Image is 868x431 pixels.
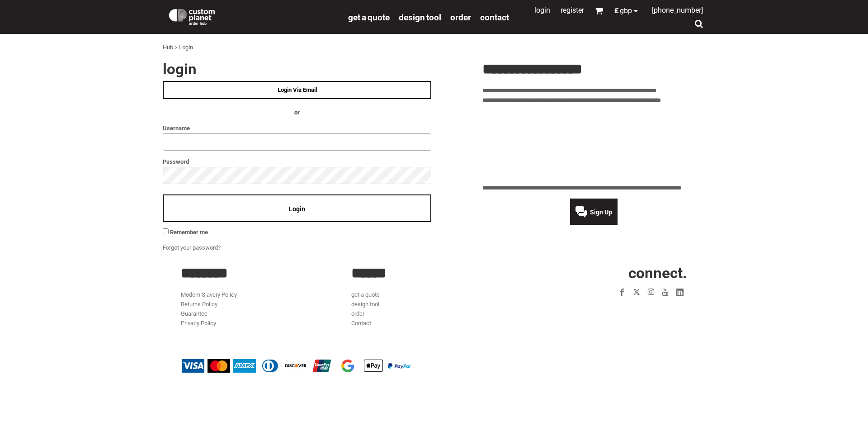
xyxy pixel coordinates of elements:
img: Visa [182,359,204,373]
a: design tool [351,301,379,308]
img: China UnionPay [311,359,333,373]
a: order [450,12,471,22]
h2: CONNECT. [522,265,687,280]
label: Password [163,156,431,167]
a: Forgot your password? [163,244,221,251]
div: > [175,43,178,52]
a: Custom Planet [163,2,344,29]
img: Discover [285,359,307,373]
h2: Login [163,62,431,76]
img: Mastercard [208,359,230,373]
span: get a quote [348,12,390,23]
span: Login [289,205,305,213]
a: get a quote [351,291,380,298]
label: Username [163,123,431,133]
a: Privacy Policy [181,320,216,327]
a: Hub [163,44,173,51]
img: PayPal [388,363,410,369]
a: Modern Slavery Policy [181,291,237,298]
span: Contact [480,12,509,23]
img: American Express [233,359,256,373]
span: GBP [620,7,632,14]
a: design tool [399,12,441,22]
span: Sign Up [590,208,612,216]
a: Contact [480,12,509,22]
span: design tool [399,12,441,23]
span: Login Via Email [278,86,317,93]
a: Login Via Email [163,81,431,99]
a: Guarantee [181,310,208,317]
img: Google Pay [336,359,359,373]
img: Diners Club [259,359,282,373]
img: Apple Pay [362,359,385,373]
img: Custom Planet [167,7,217,25]
a: get a quote [348,12,390,22]
h4: OR [163,108,431,118]
a: Register [561,6,584,14]
input: Remember me [163,228,169,234]
span: order [450,12,471,23]
iframe: Customer reviews powered by Trustpilot [482,110,705,178]
span: £ [614,7,620,14]
iframe: Customer reviews powered by Trustpilot [562,305,687,316]
a: Login [534,6,550,14]
a: Returns Policy [181,301,217,308]
span: Remember me [170,229,208,236]
span: [PHONE_NUMBER] [652,6,703,14]
a: Contact [351,320,371,327]
a: order [351,310,364,317]
div: Login [179,43,193,52]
